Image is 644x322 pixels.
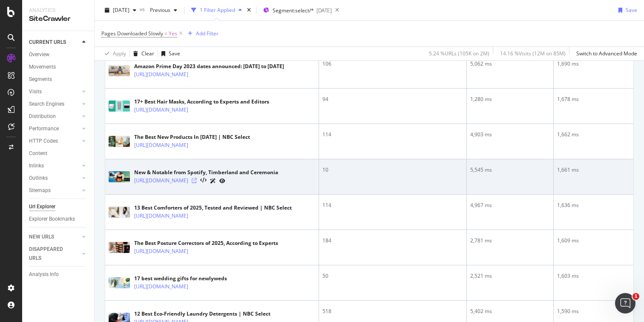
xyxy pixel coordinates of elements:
a: Search Engines [29,100,80,109]
div: The Best New Products In [DATE] | NBC Select [134,133,250,141]
div: DISAPPEARED URLS [29,245,72,263]
a: HTTP Codes [29,137,80,146]
img: main image [109,242,130,253]
div: Visits [29,87,42,96]
a: NEW URLS [29,233,80,241]
div: 1,636 ms [557,201,630,209]
img: main image [109,136,130,147]
button: Add Filter [184,29,218,39]
span: = [164,30,167,37]
div: New & Notable from Spotify, Timberland and Ceremonia [134,169,278,176]
div: Performance [29,124,59,133]
div: 1,280 ms [470,95,550,103]
a: [URL][DOMAIN_NAME] [134,282,188,291]
div: 17 best wedding gifts for newlyweds [134,275,227,282]
div: Sitemaps [29,186,51,195]
div: 2,521 ms [470,272,550,280]
div: 114 [322,131,463,138]
div: Save [626,6,637,14]
button: Segment:select/*[DATE] [260,3,332,17]
a: Inlinks [29,161,80,170]
div: times [245,6,253,14]
div: Movements [29,63,56,72]
a: Visits [29,87,80,96]
span: 1 [632,293,639,300]
a: Segments [29,75,88,84]
img: main image [109,171,130,182]
div: Analytics [29,7,87,14]
div: 114 [322,201,463,209]
button: Apply [101,47,126,60]
div: The Best Posture Correctors of 2025, According to Experts [134,239,278,247]
div: 12 Best Eco-Friendly Laundry Detergents | NBC Select [134,310,270,318]
div: Outlinks [29,174,48,183]
div: 14.16 % Visits ( 12M on 85M ) [500,50,566,57]
div: Save [169,50,180,57]
div: 1 Filter Applied [200,6,235,14]
a: CURRENT URLS [29,38,80,47]
div: Clear [141,50,154,57]
a: Content [29,149,88,158]
button: Save [615,3,637,17]
div: 1,662 ms [557,131,630,138]
div: HTTP Codes [29,137,58,146]
div: Content [29,149,47,158]
div: Segments [29,75,52,84]
div: 94 [322,95,463,103]
div: Analysis Info [29,270,59,279]
a: Sitemaps [29,186,80,195]
a: [URL][DOMAIN_NAME] [134,247,188,256]
span: Previous [147,6,170,14]
img: main image [109,101,130,112]
button: [DATE] [101,3,140,17]
a: Visit Online Page [192,178,197,183]
div: 1,609 ms [557,237,630,244]
div: Inlinks [29,161,44,170]
a: URL Inspection [219,176,225,185]
iframe: Intercom live chat [615,293,635,313]
a: Overview [29,50,88,59]
span: Yes [169,28,177,40]
img: main image [109,207,130,218]
a: Url Explorer [29,202,88,211]
div: 1,678 ms [557,95,630,103]
div: 1,661 ms [557,166,630,174]
a: Explorer Bookmarks [29,215,88,224]
div: Apply [113,50,126,57]
a: Distribution [29,112,80,121]
div: 1,590 ms [557,308,630,315]
a: [URL][DOMAIN_NAME] [134,106,188,114]
button: Clear [130,47,154,60]
div: Search Engines [29,100,64,109]
div: 1,603 ms [557,272,630,280]
span: 2025 Sep. 14th [113,6,129,14]
button: Switch to Advanced Mode [573,47,637,60]
span: vs [140,6,147,13]
div: [DATE] [316,7,332,14]
div: Distribution [29,112,56,121]
div: 5,402 ms [470,308,550,315]
div: Overview [29,50,49,59]
a: DISAPPEARED URLS [29,245,80,263]
img: main image [109,65,130,76]
div: 4,967 ms [470,201,550,209]
img: main image [109,277,130,288]
div: 5,545 ms [470,166,550,174]
div: 10 [322,166,463,174]
div: 5,062 ms [470,60,550,68]
div: 50 [322,272,463,280]
span: Pages Downloaded Slowly [101,30,163,37]
button: View HTML Source [200,178,207,184]
div: 2,781 ms [470,237,550,244]
div: CURRENT URLS [29,38,66,47]
a: [URL][DOMAIN_NAME] [134,176,188,185]
div: 13 Best Comforters of 2025, Tested and Reviewed | NBC Select [134,204,292,212]
div: Url Explorer [29,202,55,211]
div: SiteCrawler [29,14,87,24]
div: 1,690 ms [557,60,630,68]
a: Outlinks [29,174,80,183]
div: 518 [322,308,463,315]
a: Analysis Info [29,270,88,279]
div: 17+ Best Hair Masks, According to Experts and Editors [134,98,269,106]
a: [URL][DOMAIN_NAME] [134,70,188,79]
